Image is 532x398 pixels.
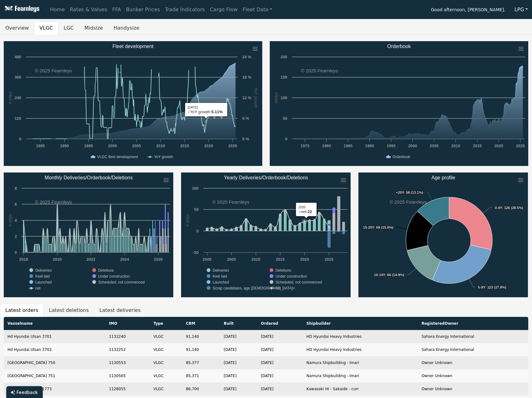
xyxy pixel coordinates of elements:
[220,356,257,369] td: [DATE]
[182,356,220,369] td: 85,377
[150,343,182,356] td: VLGC
[276,257,284,262] text: 2015
[276,268,291,273] text: Deletions
[15,186,17,191] text: 8
[192,186,199,191] text: 100
[303,330,418,343] td: HD Hyundai Heavy Industries
[182,382,220,396] td: 86,700
[303,382,418,396] td: Kawasaki HI - Sakaide - curr
[281,75,287,80] text: 150
[53,257,62,262] text: 2020
[60,143,69,148] text: 1990
[98,274,130,279] text: Under construction
[123,3,162,16] a: Bunker Prices
[86,257,95,262] text: 2022
[132,143,141,148] text: 2005
[257,356,303,369] td: [DATE]
[204,143,213,148] text: 2020
[276,274,307,279] text: Under construction
[79,22,108,35] button: Midsize
[3,6,39,13] img: Fearnleys Logo
[35,274,50,279] text: Keel laid
[105,330,150,343] td: 1132240
[8,91,12,104] text: # ships
[274,92,278,104] text: #ships
[120,257,129,262] text: 2024
[105,317,150,330] th: IMO
[150,369,182,382] td: VLGC
[240,3,275,16] a: Fleet Data
[196,229,199,233] text: 0
[15,250,17,255] text: 0
[473,143,481,148] text: 2015
[150,330,182,343] td: VLGC
[270,41,528,166] svg: Orderbook
[301,68,338,73] text: © 2025 Fearnleys
[47,3,67,16] a: Home
[105,382,150,396] td: 1128055
[220,317,257,330] th: Built
[4,330,105,343] td: Hd Hyundai Ulsan 3701
[396,191,404,194] tspan: +20Y
[276,286,281,290] text: net
[303,317,418,330] th: Shipbuilder
[110,3,124,16] a: FFA
[207,3,240,16] a: Cargo Flow
[156,143,165,148] text: 2010
[84,143,93,148] text: 1995
[94,304,146,317] button: Latest deliveries
[15,75,21,80] text: 360
[257,330,303,343] td: [DATE]
[213,274,227,279] text: Keel laid
[390,199,427,205] text: © 2025 Fearnleys
[418,382,528,396] td: Owner Unknown
[431,5,505,16] span: Good afternoon, [PERSON_NAME].
[254,88,258,108] text: YoY growth
[181,172,351,297] svg: Yearly Deliveries/Orderbook/Deletions
[451,143,460,148] text: 2010
[150,382,182,396] td: VLGC
[303,369,418,382] td: Namura Shipbuilding - Imari
[303,343,418,356] td: HD Hyundai Heavy Industries
[15,95,21,100] text: 240
[510,4,532,16] button: LPG
[35,286,41,290] text: net
[374,273,404,277] text: : 66 (14.9%)
[44,304,94,317] button: Latest deletions
[363,226,375,229] tspan: 15-20Y
[8,214,12,227] text: # ships
[303,356,418,369] td: Namura Shipbuilding - Imari
[478,285,485,289] tspan: 5-9Y
[15,218,17,223] text: 4
[257,317,303,330] th: Ordered
[495,206,523,210] text: : 126 (28.5%)
[227,257,236,262] text: 2005
[408,143,417,148] text: 2000
[105,356,150,369] td: 1130553
[4,382,105,396] td: Kawasaki Sakaide 1773
[4,343,105,356] td: Hd Hyundai Ulsan 3702
[418,369,528,382] td: Owner Unknown
[15,55,21,59] text: 480
[257,343,303,356] td: [DATE]
[185,214,190,227] text: # ships
[4,356,105,369] td: [GEOGRAPHIC_DATA] 750
[182,317,220,330] th: CBM
[283,116,287,121] text: 50
[242,55,252,59] text: 24 %
[58,22,79,35] button: LGC
[105,369,150,382] td: 1130565
[154,155,173,159] text: YoY growth
[418,317,528,330] th: RegisteredOwner
[220,330,257,343] td: [DATE]
[418,356,528,369] td: Owner Unknown
[15,234,17,239] text: 2
[322,143,331,148] text: 1980
[108,22,145,35] button: Handysize
[98,280,145,284] text: Scheduled, not commenced
[35,199,72,205] text: © 2025 Fearnleys
[257,369,303,382] td: [DATE]
[301,143,309,148] text: 1975
[516,143,525,148] text: 2025
[285,137,287,141] text: 0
